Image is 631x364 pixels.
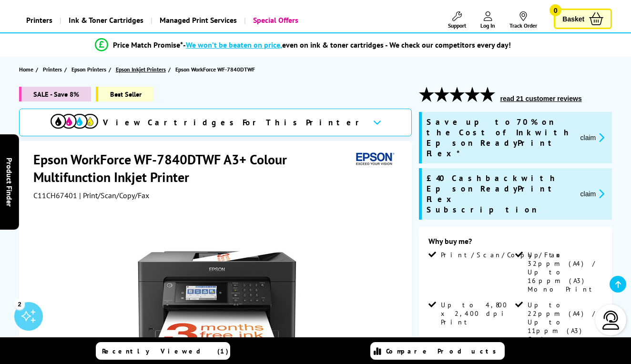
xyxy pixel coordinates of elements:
span: Up to 32ppm (A4) / Up to 16ppm (A3) Mono Print [528,251,600,293]
span: | Print/Scan/Copy/Fax [79,191,149,200]
button: read 21 customer reviews [498,94,585,103]
a: Recently Viewed (1) [96,342,230,360]
span: Product Finder [5,158,14,207]
a: Log In [480,11,495,29]
li: modal_Promise [5,37,601,53]
span: Up to 22ppm (A4) / Up to 11ppm (A3) Colour Print [528,301,600,352]
span: Epson Printers [71,64,106,74]
a: Managed Print Services [151,8,244,32]
span: Price Match Promise* [113,40,183,50]
div: - even on ink & toner cartridges - We check our competitors every day! [183,40,511,50]
div: 2 [14,299,25,309]
div: Why buy me? [428,236,603,251]
a: Compare Products [370,342,505,360]
a: Ink & Toner Cartridges [60,8,151,32]
a: Epson Inkjet Printers [116,64,168,74]
span: Home [19,64,33,74]
span: Compare Products [386,347,501,355]
button: promo-description [578,132,608,143]
span: Printers [43,64,62,74]
span: Recently Viewed (1) [102,347,229,355]
span: 0 [550,4,561,16]
a: Home [19,64,36,74]
a: Support [448,11,466,29]
span: View Cartridges For This Printer [103,117,365,128]
img: cmyk-icon.svg [51,114,98,129]
span: Best Seller [96,87,153,101]
a: Special Offers [244,8,305,32]
span: Log In [480,22,495,29]
a: Basket 0 [554,9,612,29]
span: C11CH67401 [33,191,77,200]
h1: Epson WorkForce WF-7840DTWF A3+ Colour Multifunction Inkjet Printer [33,151,352,186]
img: Epson [352,151,396,168]
a: Track Order [509,11,537,29]
span: We won’t be beaten on price, [186,40,282,50]
span: SALE - Save 8% [19,87,91,101]
a: Epson Printers [71,64,109,74]
span: Epson Inkjet Printers [116,64,166,74]
a: Printers [19,8,60,32]
span: Save up to 70% on the Cost of Ink with Epson ReadyPrint Flex* [427,117,573,159]
span: Ink & Toner Cartridges [69,8,143,32]
span: Basket [562,12,584,25]
span: Epson WorkForce WF-7840DTWF [175,66,255,73]
span: Support [448,22,466,29]
a: Printers [43,64,64,74]
span: £40 Cashback with Epson ReadyPrint Flex Subscription [427,173,573,215]
button: promo-description [578,188,608,199]
span: Up to 4,800 x 2,400 dpi Print [441,301,514,326]
img: user-headset-light.svg [601,311,621,330]
span: Print/Scan/Copy/Fax [441,251,563,259]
